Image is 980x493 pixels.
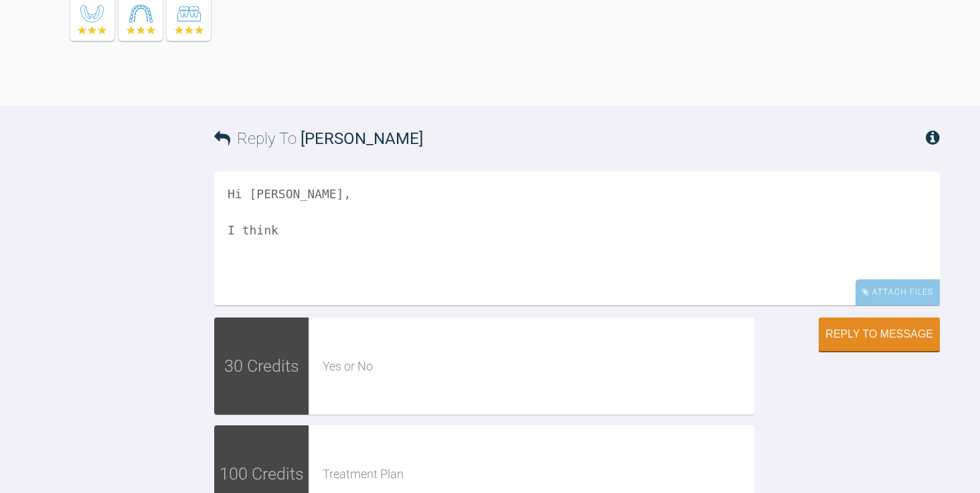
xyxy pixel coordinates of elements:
textarea: Hi [PERSON_NAME], I think [214,171,940,305]
div: Attach Files [855,279,940,305]
span: [PERSON_NAME] [301,129,423,148]
span: 30 Credits [224,353,299,380]
h3: Reply To [214,126,423,151]
button: Reply to Message [819,318,940,351]
div: Yes or No [323,357,754,376]
div: Treatment Plan [323,465,754,484]
div: Reply to Message [825,328,933,340]
span: 100 Credits [220,461,304,488]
